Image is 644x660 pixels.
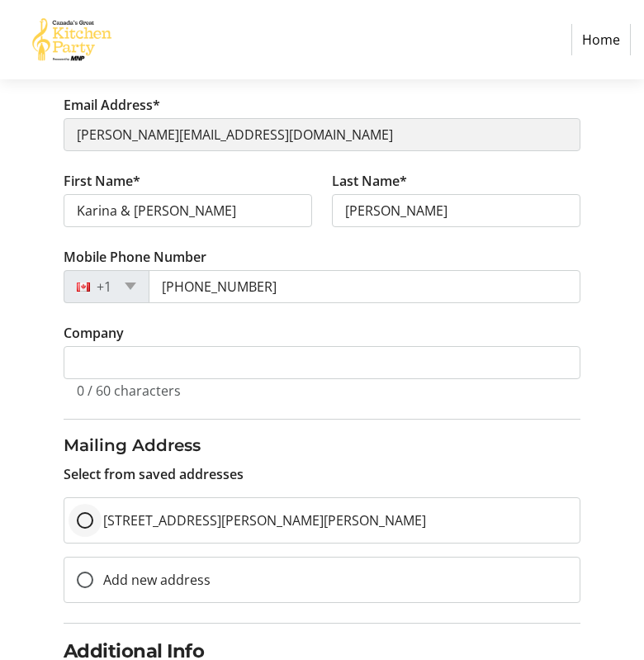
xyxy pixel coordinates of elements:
[64,95,160,115] label: Email Address*
[77,382,181,400] tr-character-limit: 0 / 60 characters
[64,433,580,484] div: Select from saved addresses
[64,323,124,343] label: Company
[571,24,631,55] a: Home
[64,433,580,458] h3: Mailing Address
[149,270,580,303] input: (506) 234-5678
[332,171,407,191] label: Last Name*
[64,247,206,267] label: Mobile Phone Number
[103,511,426,529] span: [STREET_ADDRESS][PERSON_NAME][PERSON_NAME]
[93,570,211,590] label: Add new address
[13,7,130,73] img: Canada’s Great Kitchen Party's Logo
[64,171,140,191] label: First Name*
